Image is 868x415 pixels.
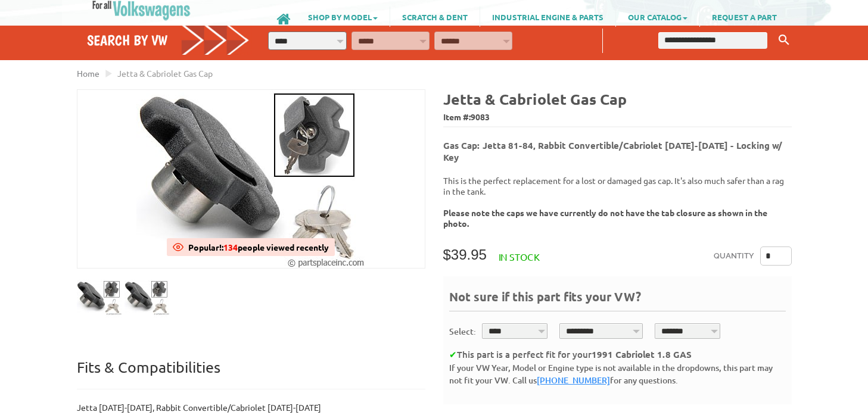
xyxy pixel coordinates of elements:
span: 9083 [471,111,490,122]
span: In stock [499,251,540,263]
div: Not sure if this part fits your VW? [449,288,786,311]
b: Gas Cap: Jetta 81-84, Rabbit Convertible/Cabriolet [DATE]-[DATE] - Locking w/ Key [443,139,782,163]
h4: Search by VW [87,32,250,49]
a: SCRATCH & DENT [390,7,480,27]
img: vw-jetta-cabriolet-gas-cap-9083.jpg [136,90,365,268]
a: Home [77,68,99,79]
strong: 1991 Cabriolet 1.8 GAS [592,348,692,360]
p: Jetta [DATE]-[DATE], Rabbit Convertible/Cabriolet [DATE]-[DATE] [77,401,425,414]
a: OUR CATALOG [616,7,699,27]
b: Please note the caps we have currently do not have the tab closure as shown in the photo. [443,207,767,229]
label: Quantity [714,246,754,266]
a: SHOP BY MODEL [296,7,390,27]
a: [PHONE_NUMBER] [537,375,610,386]
p: Fits & Compatibilities [77,358,425,389]
button: Keyword Search [775,30,793,50]
a: REQUEST A PART [700,7,789,27]
div: This part is a perfect fit for your [449,348,786,361]
span: $39.95 [443,246,487,263]
span: Item #: [443,109,792,126]
b: Jetta & Cabriolet Gas Cap [443,89,627,108]
img: View [173,242,183,252]
img: Jetta and Cabriolet Gas Cap [77,275,122,320]
span: 134 [223,242,238,252]
span: ✔ [449,348,457,360]
span: Jetta & Cabriolet Gas Cap [117,68,213,79]
a: INDUSTRIAL ENGINE & PARTS [480,7,615,27]
img: Jetta and Cabriolet Gas Cap [125,275,169,320]
p: This is the perfect replacement for a lost or damaged gas cap. It's also much safer than a rag in... [443,175,792,229]
div: Select: [449,325,476,338]
div: If your VW Year, Model or Engine type is not available in the dropdowns, this part may not fit yo... [449,361,786,386]
div: Popular!: people viewed recently [188,238,329,256]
